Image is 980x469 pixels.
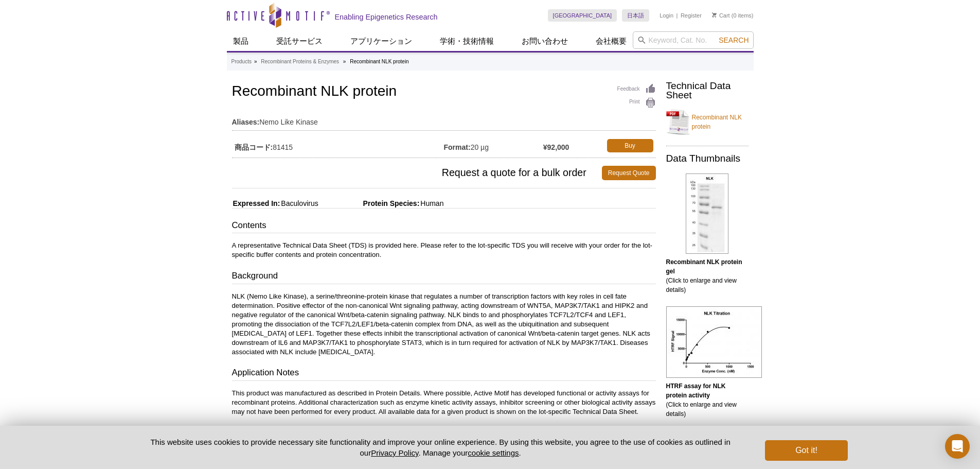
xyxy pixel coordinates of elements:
strong: Aliases: [232,117,260,127]
span: Search [719,36,749,44]
a: 製品 [227,31,255,51]
li: | [676,9,678,22]
h2: Data Thumbnails [666,154,749,163]
a: Login [660,12,673,19]
span: Protein Species: [320,199,420,207]
b: Recombinant NLK protein gel [666,258,742,275]
a: Recombinant Proteins & Enzymes [261,57,339,66]
h2: Technical Data Sheet [666,81,749,100]
a: 学術・技術情報 [434,31,500,51]
p: (Click to enlarge and view details) [666,381,749,419]
a: Cart [712,12,730,19]
li: » [343,59,346,64]
h3: Contents [232,219,656,234]
button: Search [716,36,752,45]
a: 受託サービス [270,31,329,51]
a: 日本語 [622,9,649,22]
div: Open Intercom Messenger [945,434,970,459]
a: Print [617,97,656,109]
button: Got it! [765,440,847,461]
td: 20 µg [444,136,543,155]
span: Human [419,199,443,207]
strong: Format: [444,143,471,152]
a: Products [231,57,252,66]
a: お問い合わせ [515,31,574,51]
a: Register [681,12,702,19]
li: » [254,59,257,64]
a: アプリケーション [344,31,418,51]
input: Keyword, Cat. No. [633,31,754,49]
img: HTRF assay for NLK protein activity [666,306,762,378]
p: (Click to enlarge and view details) [666,257,749,294]
span: Baculovirus [280,199,318,207]
h1: Recombinant NLK protein [232,83,656,101]
p: NLK (Nemo Like Kinase), a serine/threonine-protein kinase that regulates a number of transcriptio... [232,292,656,357]
h2: Enabling Epigenetics Research [335,12,438,22]
b: HTRF assay for NLK protein activity [666,383,726,399]
li: Recombinant NLK protein [350,59,409,64]
a: Privacy Policy [371,448,418,457]
span: Expressed In: [232,199,280,207]
p: This website uses cookies to provide necessary site functionality and improve your online experie... [133,437,749,458]
a: 会社概要 [590,31,633,51]
a: Feedback [617,83,656,95]
strong: ¥92,000 [543,143,569,152]
a: Request Quote [602,166,656,180]
strong: 商品コード: [235,143,273,152]
button: cookie settings [468,448,519,457]
a: Recombinant NLK protein [666,107,749,137]
a: [GEOGRAPHIC_DATA] [548,9,617,22]
h3: Background [232,270,656,284]
p: A representative Technical Data Sheet (TDS) is provided here. Please refer to the lot-specific TD... [232,241,656,259]
td: 81415 [232,136,444,155]
a: Buy [607,139,653,152]
img: Your Cart [712,12,717,18]
img: Recombinant NLK protein gel [686,173,728,254]
h3: Application Notes [232,367,656,381]
p: This product was manufactured as described in Protein Details. Where possible, Active Motif has d... [232,389,656,416]
td: Nemo Like Kinase [232,111,656,128]
li: (0 items) [712,9,754,22]
span: Request a quote for a bulk order [232,166,602,180]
